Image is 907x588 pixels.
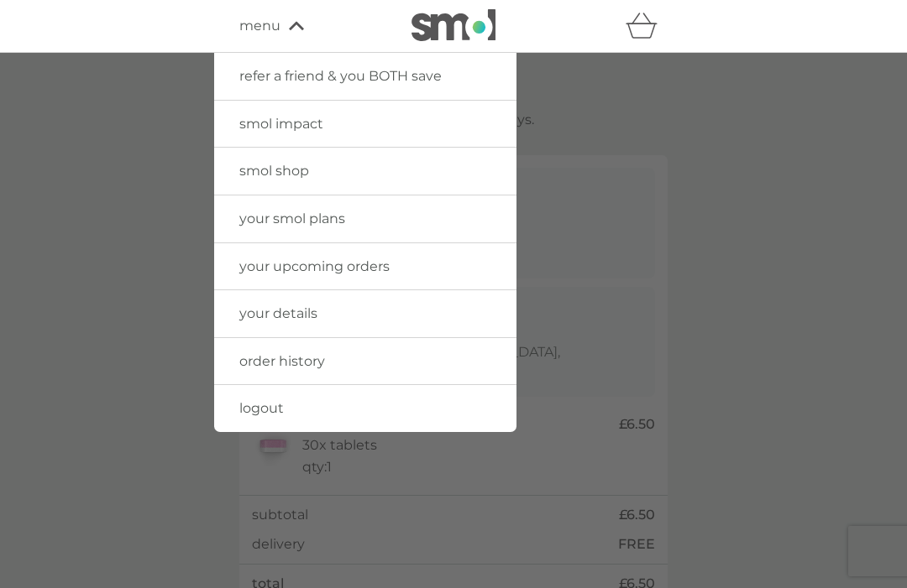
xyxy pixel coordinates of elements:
[214,338,516,385] a: order history
[214,385,516,432] a: logout
[239,258,390,274] span: your upcoming orders
[214,101,516,148] a: smol impact
[214,195,516,242] a: your smol plans
[214,148,516,195] a: smol shop
[239,211,345,226] span: your smol plans
[239,400,284,416] span: logout
[239,116,323,132] span: smol impact
[239,353,325,369] span: order history
[214,290,516,337] a: your details
[239,15,280,37] span: menu
[412,9,495,41] img: smol
[239,305,317,321] span: your details
[239,163,309,179] span: smol shop
[214,53,516,100] a: refer a friend & you BOTH save
[239,68,442,84] span: refer a friend & you BOTH save
[626,9,668,43] div: basket
[214,243,516,290] a: your upcoming orders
